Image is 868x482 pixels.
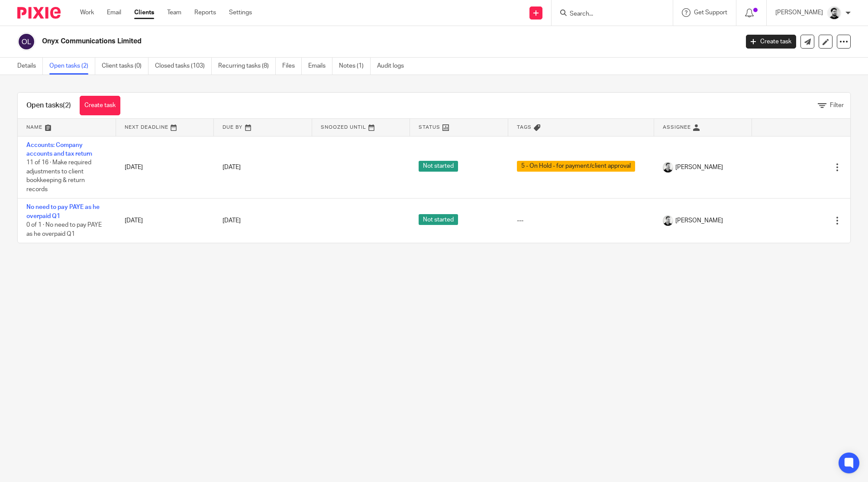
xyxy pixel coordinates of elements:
[26,142,92,157] a: Accounts: Company accounts and tax return
[167,8,181,17] a: Team
[694,10,727,16] span: Get Support
[377,58,410,75] a: Audit logs
[194,8,216,17] a: Reports
[675,216,723,225] span: [PERSON_NAME]
[116,199,214,243] td: [DATE]
[308,58,332,75] a: Emails
[282,58,302,75] a: Files
[80,8,94,17] a: Work
[229,8,252,17] a: Settings
[517,125,532,130] span: Tags
[663,215,673,226] img: Dave_2025.jpg
[26,222,102,237] span: 0 of 1 · No need to pay PAYE as he overpaid Q1
[49,58,95,75] a: Open tasks (2)
[218,58,276,75] a: Recurring tasks (8)
[17,7,61,19] img: Pixie
[63,102,71,109] span: (2)
[663,162,673,173] img: Dave_2025.jpg
[827,6,841,20] img: Cam_2025.jpg
[116,136,214,199] td: [DATE]
[17,33,35,51] img: svg%3E
[80,96,120,115] a: Create task
[830,102,844,108] span: Filter
[102,58,148,75] a: Client tasks (0)
[17,58,43,75] a: Details
[419,125,440,130] span: Status
[746,35,796,49] a: Create task
[26,101,71,110] h1: Open tasks
[107,8,121,17] a: Email
[26,160,91,192] span: 11 of 16 · Make required adjustments to client bookkeeping & return records
[155,58,212,75] a: Closed tasks (103)
[321,125,366,130] span: Snoozed Until
[26,204,100,219] a: No need to pay PAYE as he overpaid Q1
[134,8,154,17] a: Clients
[419,161,458,172] span: Not started
[419,214,458,225] span: Not started
[42,37,595,46] h2: Onyx Communications Limited
[517,216,645,225] div: ---
[223,164,241,170] span: [DATE]
[517,161,635,172] span: 5 - On Hold - for payment/client approval
[569,10,647,18] input: Search
[339,58,371,75] a: Notes (1)
[223,218,241,224] span: [DATE]
[775,8,823,17] p: [PERSON_NAME]
[675,163,723,172] span: [PERSON_NAME]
